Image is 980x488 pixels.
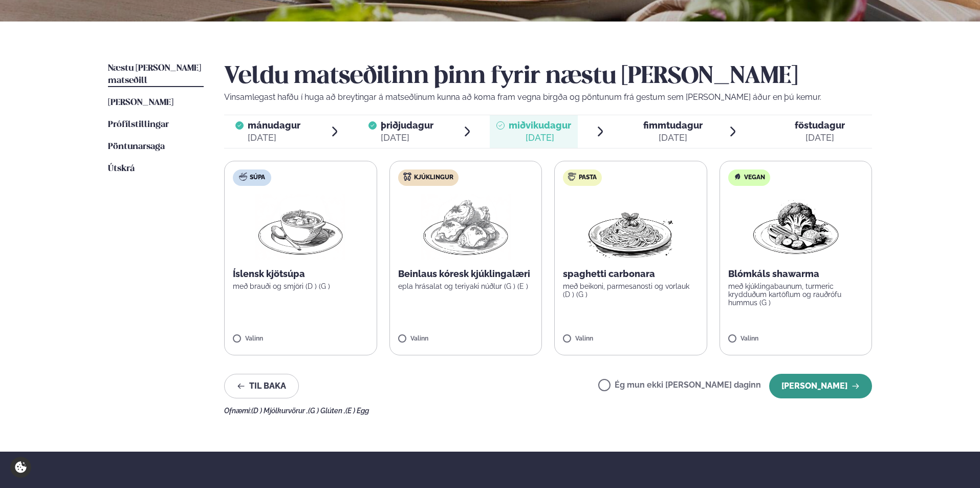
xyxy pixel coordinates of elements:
[224,374,299,398] button: Til baka
[421,194,511,260] img: Chicken-thighs.png
[108,97,173,109] a: [PERSON_NAME]
[248,132,300,144] div: [DATE]
[248,120,300,131] span: mánudagur
[224,91,872,103] p: Vinsamlegast hafðu í huga að breytingar á matseðlinum kunna að koma fram vegna birgða og pöntunum...
[733,173,742,181] img: Vegan.svg
[224,62,872,91] h2: Veldu matseðilinn þinn fyrir næstu [PERSON_NAME]
[108,64,201,85] span: Næstu [PERSON_NAME] matseðill
[308,407,345,415] span: (G ) Glúten ,
[255,194,345,260] img: Soup.png
[398,282,534,290] p: epla hrásalat og teriyaki núðlur (G ) (E )
[250,174,265,182] span: Súpa
[108,62,204,87] a: Næstu [PERSON_NAME] matseðill
[224,407,872,415] div: Ofnæmi:
[414,174,453,182] span: Kjúklingur
[108,164,135,173] span: Útskrá
[10,457,31,478] a: Cookie settings
[795,132,845,144] div: [DATE]
[108,141,165,153] a: Pöntunarsaga
[108,142,165,151] span: Pöntunarsaga
[585,194,676,260] img: Spagetti.png
[233,282,368,290] p: með brauði og smjöri (D ) (G )
[563,282,699,299] p: með beikoni, parmesanosti og vorlauk (D ) (G )
[398,268,534,280] p: Beinlaus kóresk kjúklingalæri
[744,174,765,182] span: Vegan
[643,132,703,144] div: [DATE]
[579,174,597,182] span: Pasta
[381,120,433,131] span: þriðjudagur
[108,120,169,129] span: Prófílstillingar
[728,268,864,280] p: Blómkáls shawarma
[769,374,872,398] button: [PERSON_NAME]
[728,282,864,307] p: með kjúklingabaunum, turmeric krydduðum kartöflum og rauðrófu hummus (G )
[568,173,576,181] img: pasta.svg
[233,268,368,280] p: Íslensk kjötsúpa
[108,119,169,131] a: Prófílstillingar
[108,163,135,175] a: Útskrá
[239,173,247,181] img: soup.svg
[751,194,841,260] img: Vegan.png
[509,120,571,131] span: miðvikudagur
[643,120,703,131] span: fimmtudagur
[251,407,308,415] span: (D ) Mjólkurvörur ,
[345,407,369,415] span: (E ) Egg
[563,268,699,280] p: spaghetti carbonara
[381,132,433,144] div: [DATE]
[509,132,571,144] div: [DATE]
[795,120,845,131] span: föstudagur
[108,98,173,107] span: [PERSON_NAME]
[403,173,411,181] img: chicken.svg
